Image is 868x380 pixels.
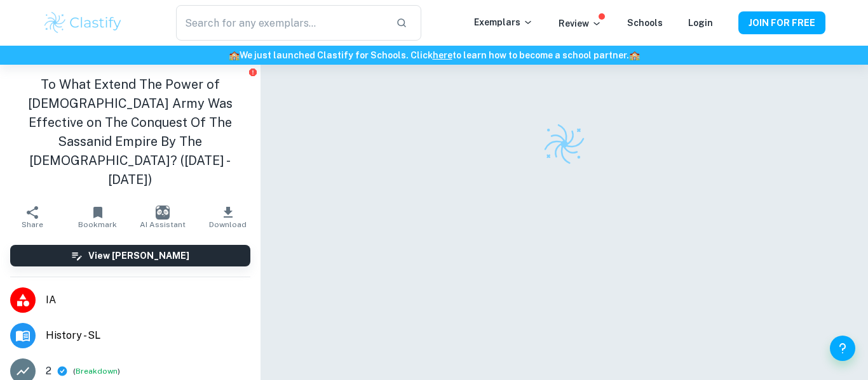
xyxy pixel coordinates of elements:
img: AI Assistant [156,206,170,219]
button: AI Assistant [130,199,195,235]
h6: We just launched Clastify for Schools. Click to learn how to become a school partner. [3,48,865,62]
span: History - SL [46,328,250,343]
button: Help and Feedback [830,336,855,361]
button: View [PERSON_NAME] [10,245,250,266]
span: Download [209,220,247,229]
a: Login [688,18,713,28]
span: AI Assistant [140,220,186,229]
p: Exemplars [474,15,533,29]
button: Download [195,199,260,235]
span: Share [22,220,43,229]
span: ( ) [73,365,120,377]
button: Report issue [248,67,258,77]
button: Bookmark [65,199,130,235]
span: 🏫 [629,50,640,60]
input: Search for any exemplars... [176,5,386,41]
img: Clastify logo [43,10,123,36]
h1: To What Extend The Power of [DEMOGRAPHIC_DATA] Army Was Effective on The Conquest Of The Sassanid... [10,75,250,189]
span: IA [46,292,250,308]
p: 2 [46,364,51,379]
a: here [433,50,452,60]
button: JOIN FOR FREE [738,11,825,34]
h6: View [PERSON_NAME] [88,249,189,263]
a: Schools [627,18,663,28]
button: Breakdown [76,365,118,377]
span: Bookmark [78,220,117,229]
span: 🏫 [229,50,240,60]
img: Clastify logo [542,122,587,166]
p: Review [559,16,602,30]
